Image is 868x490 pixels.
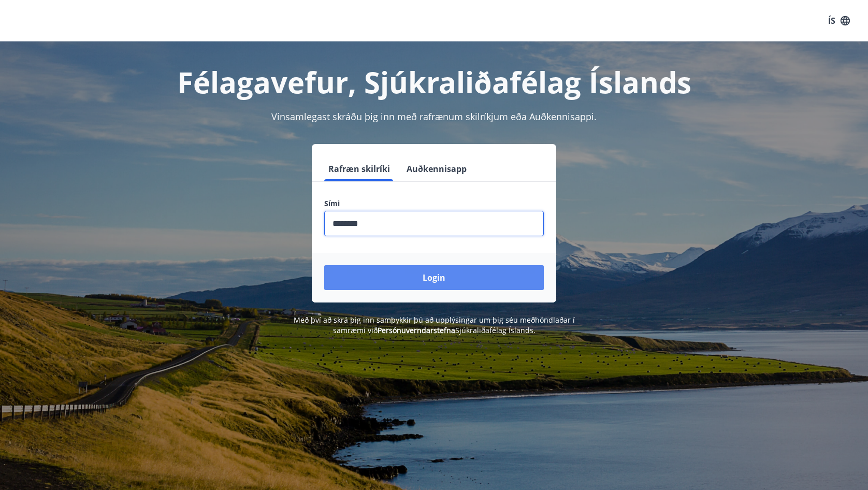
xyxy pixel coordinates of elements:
label: Sími [324,198,544,209]
button: Auðkennisapp [402,156,471,181]
h1: Félagavefur, Sjúkraliðafélag Íslands [74,62,794,102]
button: Login [324,265,544,290]
a: Persónuverndarstefna [378,325,455,335]
span: Vinsamlegast skráðu þig inn með rafrænum skilríkjum eða Auðkennisappi. [271,110,597,123]
button: ÍS [822,11,856,30]
button: Rafræn skilríki [324,156,394,181]
span: Með því að skrá þig inn samþykkir þú að upplýsingar um þig séu meðhöndlaðar í samræmi við Sjúkral... [294,315,575,335]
